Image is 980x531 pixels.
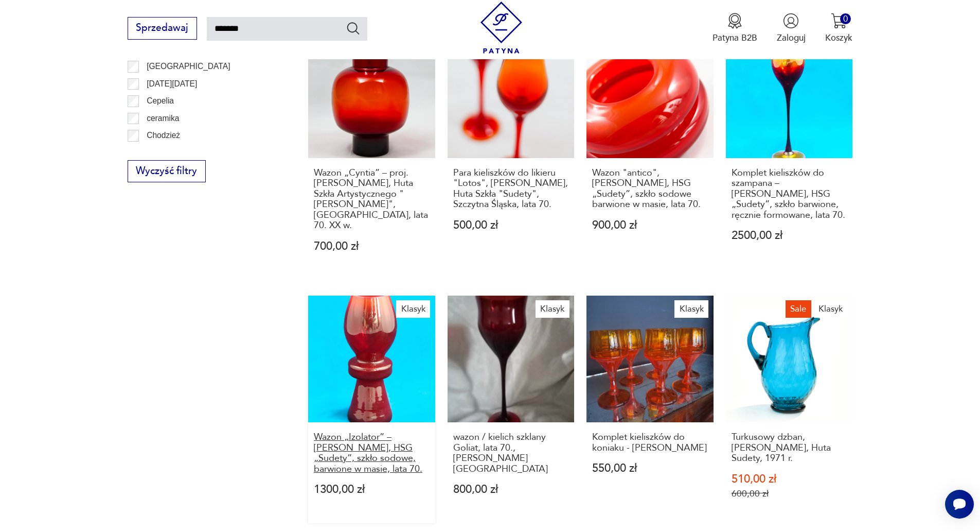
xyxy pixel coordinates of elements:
p: 800,00 zł [453,484,569,495]
a: Sprzedawaj [128,25,197,33]
a: Klasykwazon / kielich szklany Goliat, lata 70., Z. Horbowywazon / kielich szklany Goliat, lata 70... [448,296,575,523]
p: 900,00 zł [592,220,708,231]
h3: wazon / kielich szklany Goliat, lata 70., [PERSON_NAME][GEOGRAPHIC_DATA] [453,432,569,474]
a: KlasykKomplet kieliszków do szampana – Zbigniew Horbowy, HSG „Sudety”, szkło barwione, ręcznie fo... [726,31,853,276]
h3: Wazon "antico", [PERSON_NAME], HSG „Sudety”, szkło sodowe barwione w masie, lata 70. [592,168,708,210]
img: Ikona koszyka [831,13,847,29]
p: Cepelia [147,94,174,108]
p: 700,00 zł [314,241,430,252]
p: 600,00 zł [732,488,847,499]
p: [GEOGRAPHIC_DATA] [147,60,230,73]
p: 1300,00 zł [314,484,430,495]
h3: Para kieliszków do likieru "Lotos", [PERSON_NAME], Huta Szkła "Sudety", Szczytna Śląska, lata 70. [453,168,569,210]
p: Ćmielów [147,146,177,160]
img: Patyna - sklep z meblami i dekoracjami vintage [475,2,527,54]
button: 0Koszyk [825,13,852,44]
p: Chodzież [147,129,180,142]
img: Ikona medalu [727,13,743,29]
h3: Turkusowy dzban, [PERSON_NAME], Huta Sudety, 1971 r. [732,432,847,464]
p: ceramika [147,112,179,125]
p: 510,00 zł [732,474,847,485]
p: Koszyk [825,32,852,44]
button: Szukaj [346,21,361,36]
p: 500,00 zł [453,220,569,231]
p: 550,00 zł [592,463,708,474]
h3: Wazon „Izolator” – [PERSON_NAME], HSG „Sudety”, szkło sodowe, barwione w masie, lata 70. [314,432,430,474]
a: KlasykWazon „Cyntia” – proj. Zbigniew Horbowy, Huta Szkła Artystycznego "Barbara", Polanica-Zdrój... [308,31,435,276]
img: Ikonka użytkownika [783,13,799,29]
a: KlasykWazon „Izolator” – Zbigniew Horbowy, HSG „Sudety”, szkło sodowe, barwione w masie, lata 70.... [308,296,435,523]
h3: Komplet kieliszków do szampana – [PERSON_NAME], HSG „Sudety”, szkło barwione, ręcznie formowane, ... [732,168,847,220]
iframe: Smartsupp widget button [945,490,974,519]
a: Ikona medaluPatyna B2B [712,13,757,44]
button: Sprzedawaj [128,17,197,40]
h3: Wazon „Cyntia” – proj. [PERSON_NAME], Huta Szkła Artystycznego "[PERSON_NAME]", [GEOGRAPHIC_DATA]... [314,168,430,231]
p: [DATE][DATE] [147,77,197,91]
button: Zaloguj [777,13,806,44]
a: KlasykKomplet kieliszków do koniaku - Zbigniew HorbowyKomplet kieliszków do koniaku - [PERSON_NAM... [586,296,714,523]
a: KlasykPara kieliszków do likieru "Lotos", Zbigniew Horbowy, Huta Szkła "Sudety", Szczytna Śląska,... [448,31,575,276]
p: Zaloguj [777,32,806,44]
p: Patyna B2B [712,32,757,44]
p: 2500,00 zł [732,230,847,241]
button: Wyczyść filtry [128,160,206,183]
h3: Komplet kieliszków do koniaku - [PERSON_NAME] [592,432,708,453]
button: Patyna B2B [712,13,757,44]
a: SaleKlasykTurkusowy dzban, Zbigniew Horbowy, Huta Sudety, 1971 r.Turkusowy dzban, [PERSON_NAME], ... [726,296,853,523]
a: KlasykWazon "antico", Zbigniew Horbowy, HSG „Sudety”, szkło sodowe barwione w masie, lata 70.Wazo... [586,31,714,276]
div: 0 [840,13,851,24]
